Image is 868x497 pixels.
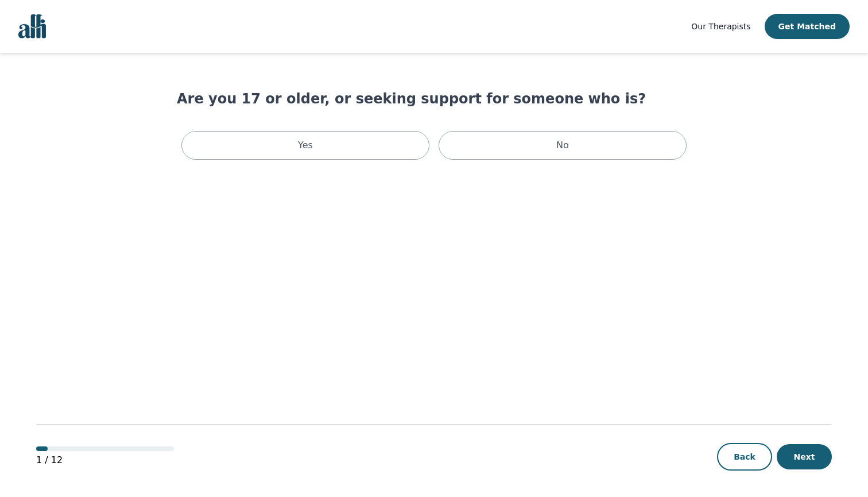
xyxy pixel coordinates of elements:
[36,453,174,467] p: 1 / 12
[556,138,569,152] p: No
[177,90,691,108] h1: Are you 17 or older, or seeking support for someone who is?
[777,444,832,469] button: Next
[18,14,46,38] img: alli logo
[765,14,850,39] button: Get Matched
[691,20,750,33] a: Our Therapists
[717,443,772,471] button: Back
[298,138,313,152] p: Yes
[691,22,750,31] span: Our Therapists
